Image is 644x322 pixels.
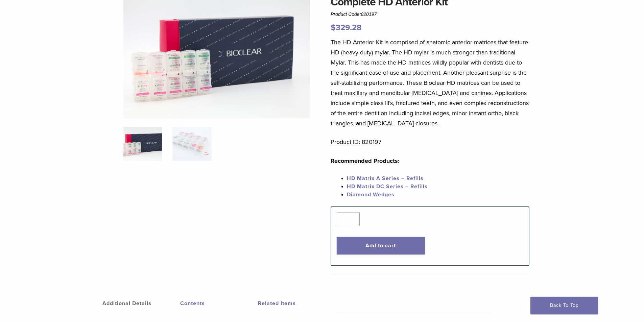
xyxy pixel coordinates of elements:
[347,175,424,182] a: HD Matrix A Series – Refills
[258,294,336,313] a: Related Items
[180,294,258,313] a: Contents
[331,23,362,32] bdi: 329.28
[102,294,180,313] a: Additional Details
[331,37,529,128] p: The HD Anterior Kit is comprised of anatomic anterior matrices that feature HD (heavy duty) mylar...
[331,23,336,32] span: $
[331,137,529,147] p: Product ID: 820197
[361,11,377,17] span: 820197
[347,191,395,198] a: Diamond Wedges
[530,297,598,314] a: Back To Top
[123,127,162,161] img: IMG_8088-1-324x324.jpg
[337,237,425,254] button: Add to cart
[172,127,211,161] img: Complete HD Anterior Kit - Image 2
[331,11,377,17] span: Product Code:
[331,157,400,165] strong: Recommended Products:
[347,183,428,190] a: HD Matrix DC Series – Refills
